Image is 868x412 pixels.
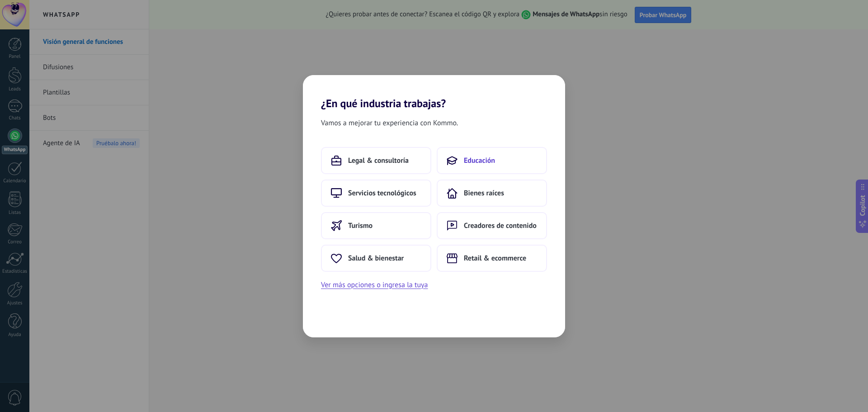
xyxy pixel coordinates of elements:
button: Salud & bienestar [321,245,431,272]
span: Vamos a mejorar tu experiencia con Kommo. [321,117,458,129]
span: Educación [464,156,495,165]
span: Legal & consultoría [348,156,409,165]
button: Servicios tecnológicos [321,180,431,207]
span: Salud & bienestar [348,254,404,263]
span: Bienes raíces [464,189,504,198]
button: Ver más opciones o ingresa la tuya [321,279,428,291]
button: Legal & consultoría [321,147,431,174]
button: Turismo [321,212,431,239]
button: Creadores de contenido [437,212,547,239]
span: Turismo [348,221,373,230]
span: Creadores de contenido [464,221,537,230]
button: Retail & ecommerce [437,245,547,272]
span: Servicios tecnológicos [348,189,416,198]
button: Educación [437,147,547,174]
button: Bienes raíces [437,180,547,207]
h2: ¿En qué industria trabajas? [303,75,565,110]
span: Retail & ecommerce [464,254,526,263]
